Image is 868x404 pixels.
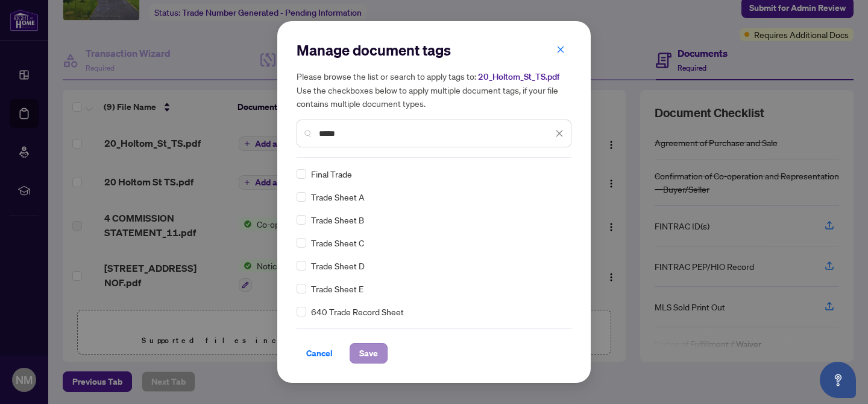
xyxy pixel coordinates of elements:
[311,213,364,226] span: Trade Sheet B
[311,167,352,181] span: Final Trade
[311,305,404,318] span: 640 Trade Record Sheet
[359,344,378,363] span: Save
[555,129,564,138] span: close
[350,343,388,364] button: Save
[297,69,571,110] h5: Please browse the list or search to apply tags to: Use the checkboxes below to apply multiple doc...
[311,282,363,295] span: Trade Sheet E
[556,45,565,54] span: close
[478,71,559,82] span: 20_Holtom_St_TS.pdf
[311,190,365,204] span: Trade Sheet A
[311,236,364,249] span: Trade Sheet C
[311,259,365,272] span: Trade Sheet D
[820,362,856,398] button: Open asap
[306,344,333,363] span: Cancel
[297,343,342,364] button: Cancel
[297,40,571,60] h2: Manage document tags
